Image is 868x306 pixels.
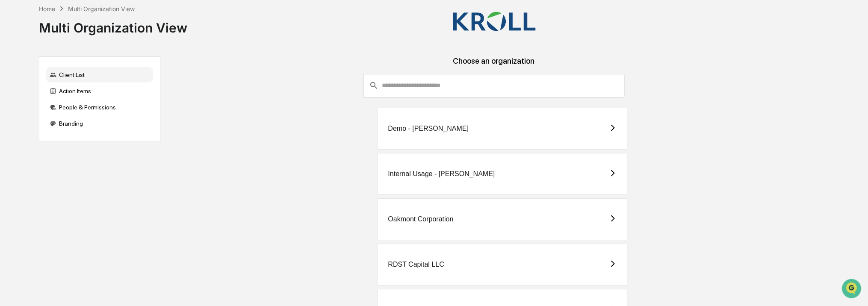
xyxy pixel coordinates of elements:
[46,100,153,115] div: People & Permissions
[388,125,468,132] div: Demo - [PERSON_NAME]
[9,18,156,32] p: How can we help?
[5,121,57,136] a: 🔎Data Lookup
[451,11,537,32] img: Kroll
[85,145,103,151] span: Pylon
[59,104,109,120] a: 🗄️Attestations
[17,124,54,132] span: Data Lookup
[68,5,135,12] div: Multi Organization View
[363,74,624,97] div: consultant-dashboard__filter-organizations-search-bar
[145,68,156,78] button: Start new chat
[46,116,153,131] div: Branding
[17,108,55,116] span: Preclearance
[39,13,187,35] div: Multi Organization View
[5,104,59,120] a: 🖐️Preclearance
[46,83,153,99] div: Action Items
[62,109,69,115] div: 🗄️
[9,125,15,132] div: 🔎
[9,109,15,115] div: 🖐️
[167,56,820,74] div: Choose an organization
[841,278,864,301] iframe: Open customer support
[9,65,24,81] img: 1746055101610-c473b297-6a78-478c-a979-82029cc54cd1
[39,5,55,12] div: Home
[388,261,444,268] div: RDST Capital LLC
[29,65,140,74] div: Start new chat
[60,144,103,151] a: Powered byPylon
[46,67,153,82] div: Client List
[388,215,453,223] div: Oakmont Corporation
[71,108,106,116] span: Attestations
[388,170,495,178] div: Internal Usage - [PERSON_NAME]
[29,74,108,81] div: We're available if you need us!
